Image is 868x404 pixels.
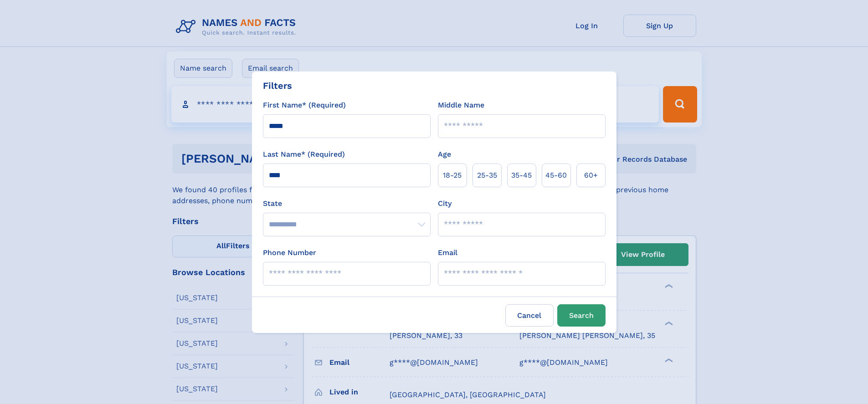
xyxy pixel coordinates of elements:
[477,170,497,181] span: 25‑35
[584,170,598,181] span: 60+
[438,247,457,258] label: Email
[438,100,484,111] label: Middle Name
[438,198,452,209] label: City
[505,304,554,327] label: Cancel
[263,79,292,92] div: Filters
[263,198,431,209] label: State
[263,247,316,258] label: Phone Number
[263,149,345,160] label: Last Name* (Required)
[557,304,606,327] button: Search
[438,149,451,160] label: Age
[263,100,346,111] label: First Name* (Required)
[545,170,567,181] span: 45‑60
[511,170,532,181] span: 35‑45
[443,170,462,181] span: 18‑25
